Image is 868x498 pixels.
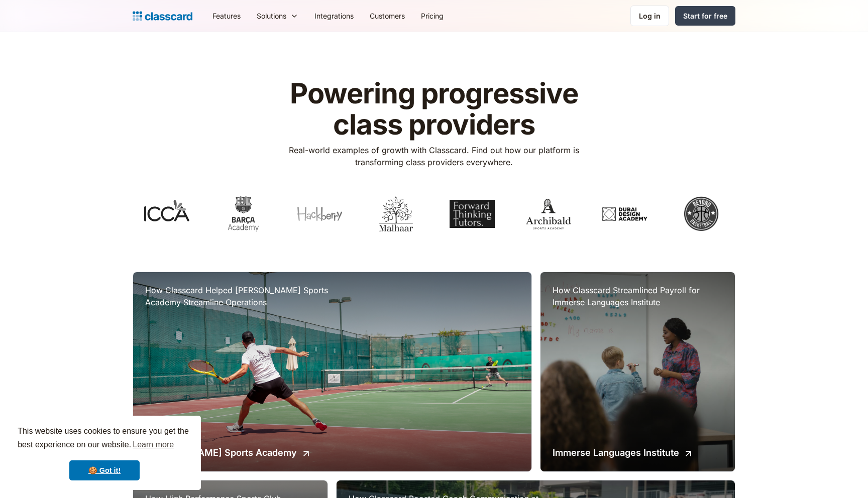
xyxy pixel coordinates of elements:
[18,425,191,452] span: This website uses cookies to ensure you get the best experience on our website.
[306,5,362,27] a: Integrations
[362,5,413,27] a: Customers
[553,284,723,308] h3: How Classcard Streamlined Payroll for Immerse Languages Institute
[275,78,594,140] h1: Powering progressive class providers
[275,144,594,168] p: Real-world examples of growth with Classcard. Find out how our platform is transforming class pro...
[133,9,192,23] a: home
[639,11,661,21] div: Log in
[630,6,669,26] a: Log in
[257,11,286,21] div: Solutions
[683,11,727,21] div: Start for free
[413,5,452,27] a: Pricing
[69,460,140,480] a: dismiss cookie message
[204,5,249,27] a: Features
[8,416,201,490] div: cookieconsent
[553,446,679,459] h2: Immerse Languages Institute
[249,5,306,27] div: Solutions
[131,437,175,452] a: learn more about cookies
[145,446,297,459] h2: [PERSON_NAME] Sports Academy
[145,284,346,308] h3: How Classcard Helped [PERSON_NAME] Sports Academy Streamline Operations
[133,272,531,471] a: How Classcard Helped [PERSON_NAME] Sports Academy Streamline Operations[PERSON_NAME] Sports Academy
[675,6,735,26] a: Start for free
[540,272,735,471] a: How Classcard Streamlined Payroll for Immerse Languages InstituteImmerse Languages Institute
